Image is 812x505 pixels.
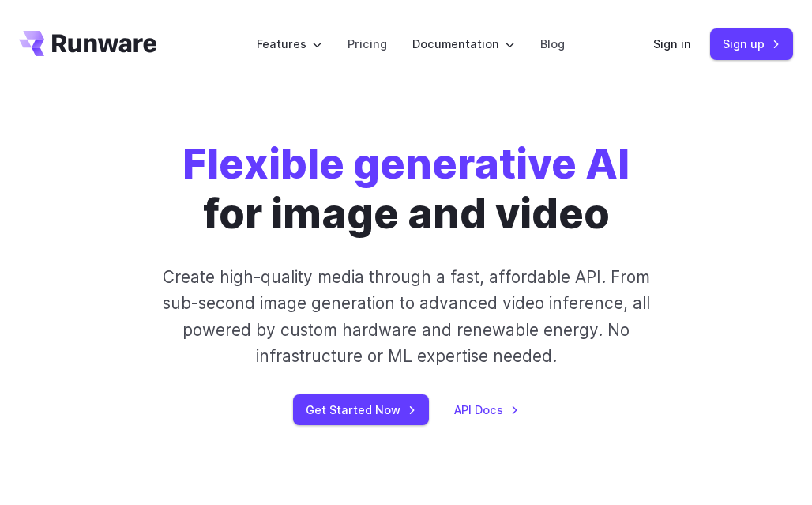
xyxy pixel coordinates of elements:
[540,35,565,53] a: Blog
[454,401,519,419] a: API Docs
[710,28,793,59] a: Sign up
[653,35,691,53] a: Sign in
[158,264,653,369] p: Create high-quality media through a fast, affordable API. From sub-second image generation to adv...
[293,394,429,425] a: Get Started Now
[182,138,630,189] strong: Flexible generative AI
[348,35,387,53] a: Pricing
[182,139,630,239] h1: for image and video
[19,31,156,56] a: Go to /
[257,35,322,53] label: Features
[412,35,515,53] label: Documentation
